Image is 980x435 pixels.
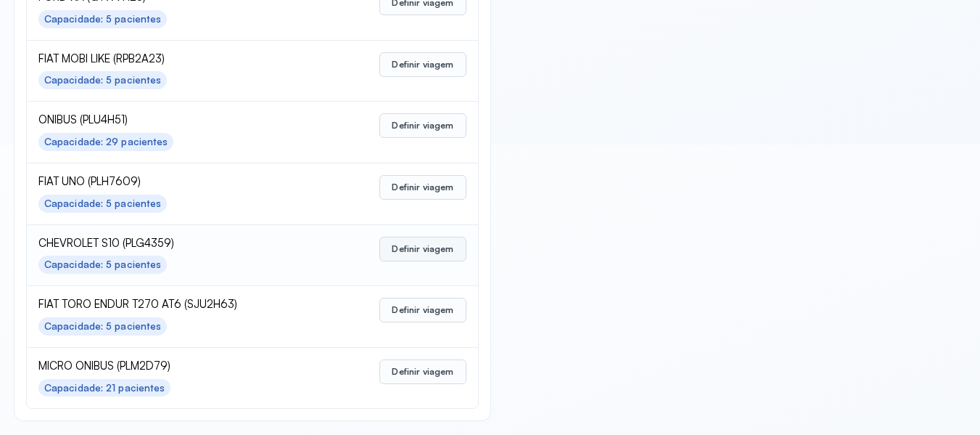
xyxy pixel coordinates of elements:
span: CHEVROLET S10 (PLG4359) [38,237,338,251]
button: Definir viagem [379,52,466,77]
button: Definir viagem [379,359,466,384]
button: Definir viagem [379,113,466,138]
span: ONIBUS (PLU4H51) [38,113,338,127]
span: FIAT UNO (PLH7609) [38,175,338,189]
button: Definir viagem [379,175,466,200]
div: Capacidade: 5 pacientes [44,198,161,210]
span: MICRO ONIBUS (PLM2D79) [38,359,338,373]
button: Definir viagem [379,298,466,322]
div: Capacidade: 5 pacientes [44,74,161,86]
button: Definir viagem [379,237,466,261]
span: FIAT TORO ENDUR T270 AT6 (SJU2H63) [38,298,338,312]
div: Capacidade: 5 pacientes [44,259,161,271]
div: Capacidade: 21 pacientes [44,382,165,394]
span: FIAT MOBI LIKE (RPB2A23) [38,52,338,66]
div: Capacidade: 5 pacientes [44,320,161,333]
div: Capacidade: 29 pacientes [44,136,168,148]
div: Capacidade: 5 pacientes [44,13,161,25]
